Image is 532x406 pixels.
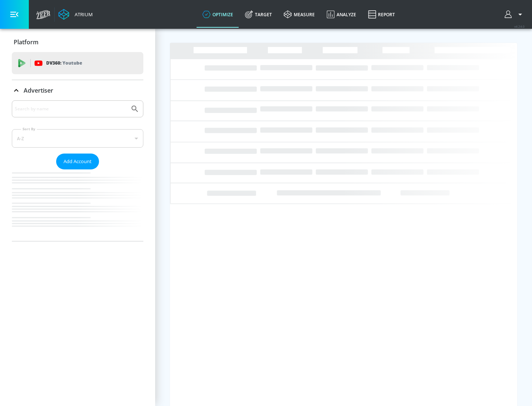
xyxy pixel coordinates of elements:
[62,59,82,67] p: Youtube
[12,32,143,52] div: Platform
[12,129,143,148] div: A-Z
[362,1,401,28] a: Report
[12,100,143,241] div: Advertiser
[12,169,143,241] nav: list of Advertiser
[12,80,143,101] div: Advertiser
[64,157,92,166] span: Add Account
[21,127,37,131] label: Sort By
[278,1,321,28] a: measure
[56,154,99,169] button: Add Account
[14,38,38,46] p: Platform
[514,24,525,28] span: v 4.24.0
[197,1,239,28] a: optimize
[46,59,82,67] p: DV360:
[239,1,278,28] a: Target
[24,86,53,94] p: Advertiser
[12,52,143,74] div: DV360: Youtube
[15,104,127,114] input: Search by name
[72,11,93,18] div: Atrium
[321,1,362,28] a: Analyze
[58,9,93,20] a: Atrium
